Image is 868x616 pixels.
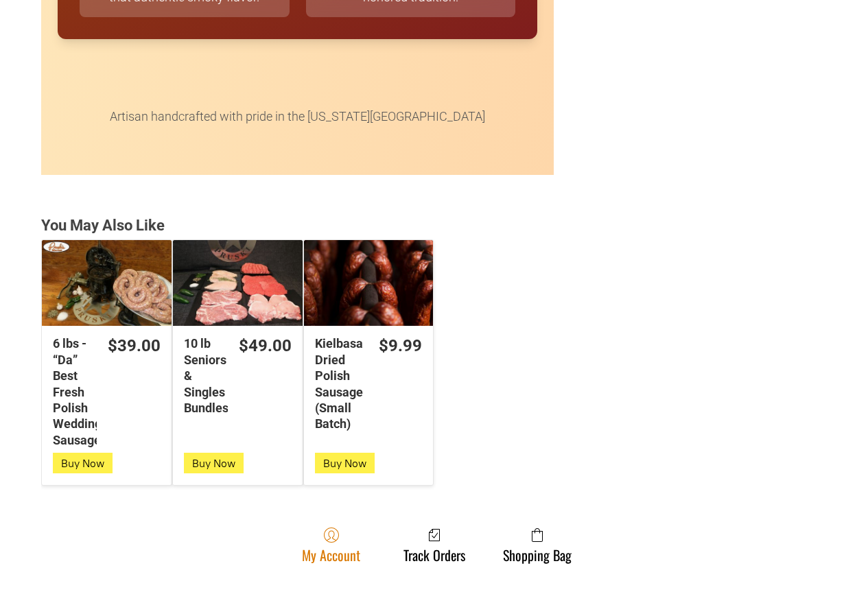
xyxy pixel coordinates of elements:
[53,335,97,448] div: 6 lbs - “Da” Best Fresh Polish Wedding Sausage
[315,453,375,473] button: Buy Now
[173,335,303,416] a: $49.0010 lb Seniors & Singles Bundles
[295,527,367,563] a: My Account
[379,335,422,357] div: $9.99
[61,457,104,470] span: Buy Now
[239,335,292,357] div: $49.00
[42,335,172,448] a: $39.006 lbs - “Da” Best Fresh Polish Wedding Sausage
[496,527,578,563] a: Shopping Bag
[42,240,172,327] a: 6 lbs - “Da” Best Fresh Polish Wedding Sausage
[53,453,113,473] button: Buy Now
[323,457,366,470] span: Buy Now
[397,527,472,563] a: Track Orders
[315,335,368,431] div: Kielbasa Dried Polish Sausage (Small Batch)
[108,335,161,357] div: $39.00
[184,335,228,416] div: 10 lb Seniors & Singles Bundles
[173,240,303,327] a: 10 lb Seniors &amp; Singles Bundles
[184,453,244,473] button: Buy Now
[304,335,434,431] a: $9.99Kielbasa Dried Polish Sausage (Small Batch)
[192,457,235,470] span: Buy Now
[58,88,537,126] p: Artisan handcrafted with pride in the [US_STATE][GEOGRAPHIC_DATA]
[304,240,434,327] a: Kielbasa Dried Polish Sausage (Small Batch)
[41,216,827,236] div: You May Also Like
